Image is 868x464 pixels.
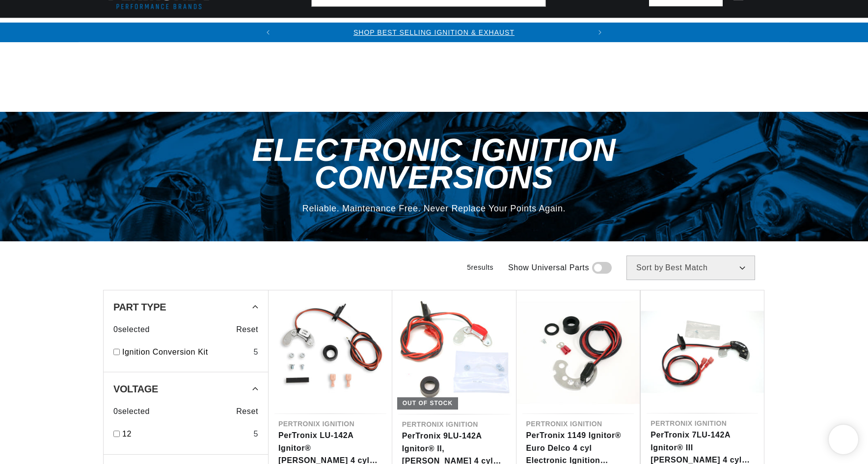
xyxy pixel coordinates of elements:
[353,28,515,36] a: SHOP BEST SELLING IGNITION & EXHAUST
[278,27,590,38] div: 1 of 2
[590,23,610,42] button: Translation missing: en.sections.announcements.next_announcement
[467,263,493,271] span: 5 results
[488,18,562,41] summary: Engine Swaps
[753,18,821,41] summary: Motorcycle
[258,23,278,42] button: Translation missing: en.sections.announcements.previous_announcement
[253,428,258,440] div: 5
[278,27,590,38] div: Announcement
[113,323,150,336] span: 0 selected
[253,346,258,359] div: 5
[659,18,752,41] summary: Spark Plug Wires
[508,261,589,274] span: Show Universal Parts
[103,18,209,41] summary: Ignition Conversions
[113,302,166,312] span: Part Type
[113,405,150,418] span: 0 selected
[236,405,258,418] span: Reset
[636,264,663,272] span: Sort by
[209,18,318,41] summary: Coils & Distributors
[79,23,789,42] slideshow-component: Translation missing: en.sections.announcements.announcement_bar
[252,132,616,195] span: Electronic Ignition Conversions
[318,18,488,41] summary: Headers, Exhausts & Components
[562,18,659,41] summary: Battery Products
[122,346,249,359] a: Ignition Conversion Kit
[236,323,258,336] span: Reset
[302,204,566,213] span: Reliable. Maintenance Free. Never Replace Your Points Again.
[122,428,249,440] a: 12
[626,256,755,280] select: Sort by
[113,384,158,394] span: Voltage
